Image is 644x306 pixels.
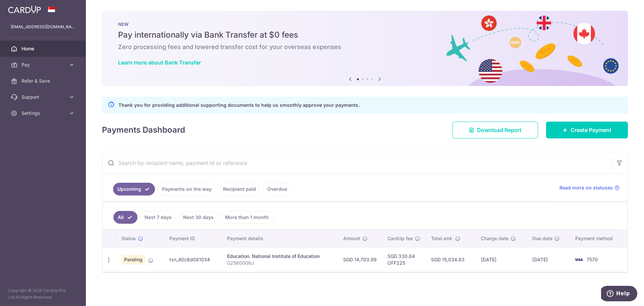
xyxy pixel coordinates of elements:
[118,101,360,109] p: Thank you for providing additional supporting documents to help us smoothly approve your payments.
[113,183,155,195] a: Upcoming
[219,183,260,195] a: Recipient paid
[164,247,222,272] td: txn_40c6d081034
[559,184,620,191] a: Read more on statuses
[21,45,66,52] span: Home
[477,126,522,134] span: Download Report
[102,124,185,136] h4: Payments Dashboard
[382,247,426,272] td: SGD 330.84 OFF225
[164,230,222,247] th: Payment ID
[481,235,508,242] span: Charge date
[343,235,360,242] span: Amount
[263,183,291,195] a: Overdue
[452,122,538,138] a: Download Report
[559,184,613,191] span: Read more on statuses
[532,235,552,242] span: Due date
[222,230,338,247] th: Payment details
[21,94,66,100] span: Support
[121,235,136,242] span: Status
[476,247,527,272] td: [DATE]
[11,24,75,30] p: [EMAIL_ADDRESS][DOMAIN_NAME]
[227,260,332,266] p: G2560006J
[21,78,66,84] span: Refer & Save
[572,256,585,264] img: Bank Card
[431,235,453,242] span: Total amt.
[601,286,637,303] iframe: Opens a widget where you can find more information
[140,211,176,224] a: Next 7 days
[587,257,598,262] span: 7570
[102,11,628,86] img: Bank transfer banner
[387,235,413,242] span: CardUp fee
[227,253,332,260] div: Education. National Institute of Education
[221,211,273,224] a: More than 1 month
[21,110,66,117] span: Settings
[570,230,627,247] th: Payment method
[158,183,216,195] a: Payments on the way
[118,43,612,51] h6: Zero processing fees and lowered transfer cost for your overseas expenses
[21,61,66,68] span: Pay
[179,211,218,224] a: Next 30 days
[546,122,628,138] a: Create Payment
[118,59,201,66] a: Learn more about Bank Transfer
[426,247,475,272] td: SGD 15,034.83
[118,21,612,27] p: NEW
[102,152,611,174] input: Search by recipient name, payment id or reference
[113,211,138,224] a: All
[121,255,145,264] span: Pending
[338,247,382,272] td: SGD 14,703.99
[118,30,612,40] h5: Pay internationally via Bank Transfer at $0 fees
[8,5,41,13] img: CardUp
[527,247,570,272] td: [DATE]
[571,126,611,134] span: Create Payment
